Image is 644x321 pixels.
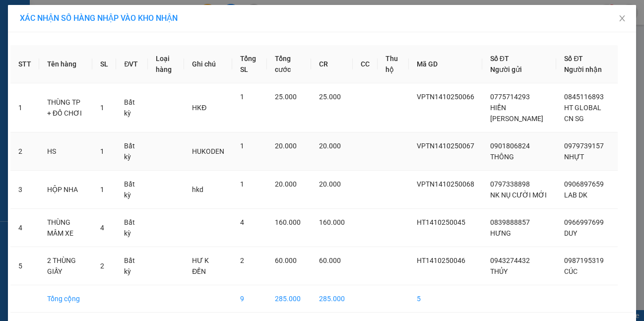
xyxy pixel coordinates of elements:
[192,147,224,155] span: HUKODEN
[490,104,543,123] span: HIỀN [PERSON_NAME]
[184,45,232,83] th: Ghi chú
[319,93,341,101] span: 25.000
[116,45,147,83] th: ĐVT
[39,83,92,132] td: THÙNG TP + ĐỒ CHƠI
[409,45,482,83] th: Mã GD
[564,257,604,264] span: 0987195319
[564,191,587,199] span: LAB DK
[100,186,104,193] span: 1
[417,180,474,188] span: VPTN1410250068
[490,267,508,275] span: THỦY
[275,93,297,101] span: 25.000
[275,180,297,188] span: 20.000
[240,218,244,226] span: 4
[564,180,604,188] span: 0906897659
[564,153,584,161] span: NHỰT
[116,209,147,247] td: Bất kỳ
[618,14,626,22] span: close
[564,229,577,237] span: DUY
[192,257,209,275] span: HƯ K ĐỀN
[232,285,267,313] td: 9
[116,247,147,285] td: Bất kỳ
[378,45,409,83] th: Thu hộ
[240,142,244,150] span: 1
[39,171,92,209] td: HỘP NHA
[10,171,39,209] td: 3
[267,285,311,313] td: 285.000
[490,153,514,161] span: THÔNG
[39,45,92,83] th: Tên hàng
[564,218,604,226] span: 0966997699
[564,93,604,101] span: 0845116893
[490,191,547,199] span: NK NỤ CƯỜI MỚI
[490,65,522,73] span: Người gửi
[311,45,353,83] th: CR
[10,209,39,247] td: 4
[10,247,39,285] td: 5
[319,142,341,150] span: 20.000
[275,142,297,150] span: 20.000
[100,262,104,270] span: 2
[490,93,530,101] span: 0775714293
[319,180,341,188] span: 20.000
[417,142,474,150] span: VPTN1410250067
[116,171,147,209] td: Bất kỳ
[232,45,267,83] th: Tổng SL
[100,104,104,112] span: 1
[92,45,116,83] th: SL
[564,267,578,275] span: CÚC
[564,142,604,150] span: 0979739157
[116,132,147,171] td: Bất kỳ
[409,285,482,313] td: 5
[240,257,244,264] span: 2
[490,180,530,188] span: 0797338898
[192,104,206,112] span: HKĐ
[10,45,39,83] th: STT
[353,45,378,83] th: CC
[10,83,39,132] td: 1
[490,229,511,237] span: HƯNG
[116,83,147,132] td: Bất kỳ
[319,257,341,264] span: 60.000
[490,218,530,226] span: 0839888857
[240,180,244,188] span: 1
[100,147,104,155] span: 1
[564,104,601,123] span: HT GLOBAL CN SG
[267,45,311,83] th: Tổng cước
[311,285,353,313] td: 285.000
[417,257,465,264] span: HT1410250046
[240,93,244,101] span: 1
[39,285,92,313] td: Tổng cộng
[319,218,345,226] span: 160.000
[490,55,509,63] span: Số ĐT
[39,209,92,247] td: THÙNG MÂM XE
[10,132,39,171] td: 2
[39,132,92,171] td: HS
[275,257,297,264] span: 60.000
[39,247,92,285] td: 2 THÙNG GIẤY
[417,218,465,226] span: HT1410250045
[100,224,104,232] span: 4
[564,65,602,73] span: Người nhận
[20,13,178,23] span: XÁC NHẬN SỐ HÀNG NHẬP VÀO KHO NHẬN
[564,55,583,63] span: Số ĐT
[148,45,184,83] th: Loại hàng
[417,93,474,101] span: VPTN1410250066
[608,5,636,33] button: Close
[275,218,301,226] span: 160.000
[192,186,203,193] span: hkd
[490,257,530,264] span: 0943274432
[490,142,530,150] span: 0901806824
